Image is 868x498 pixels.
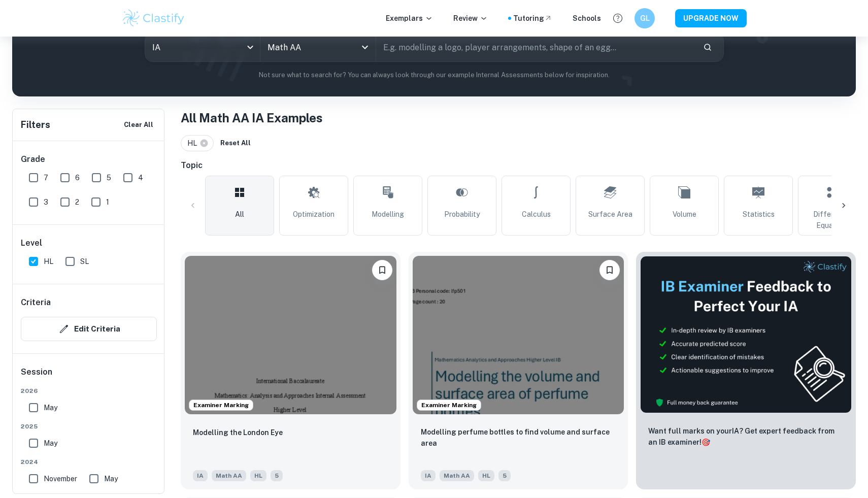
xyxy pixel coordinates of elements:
img: Math AA IA example thumbnail: Modelling the London Eye [185,256,396,414]
span: SL [80,256,89,267]
h6: Filters [21,118,50,132]
span: Math AA [212,470,246,481]
button: Clear All [121,117,156,132]
span: Statistics [743,209,775,220]
span: Examiner Marking [189,401,253,410]
a: Examiner MarkingBookmarkModelling perfume bottles to find volume and surface areaIAMath AAHL5 [409,252,628,489]
span: All [235,209,244,220]
span: Surface Area [588,209,632,220]
span: 🎯 [702,438,710,446]
button: Search [699,39,716,56]
span: 2026 [21,386,157,395]
input: E.g. modelling a logo, player arrangements, shape of an egg... [376,33,694,61]
a: Examiner MarkingBookmarkModelling the London EyeIAMath AAHL5 [181,252,400,489]
h6: GL [639,13,651,24]
span: May [44,402,57,413]
span: Optimization [293,209,335,220]
button: Bookmark [372,260,392,280]
p: Review [453,13,488,24]
h6: Topic [181,159,856,172]
span: 1 [106,196,109,208]
button: Reset All [218,136,253,151]
span: May [44,438,57,449]
span: 5 [498,470,511,481]
p: Modelling the London Eye [193,427,283,438]
a: Tutoring [513,13,552,24]
span: Modelling [372,209,404,220]
span: 7 [44,172,48,183]
span: Volume [673,209,696,220]
span: 5 [271,470,283,481]
button: Edit Criteria [21,317,157,341]
span: Calculus [522,209,551,220]
button: UPGRADE NOW [675,9,747,27]
span: Examiner Marking [417,401,481,410]
span: HL [478,470,494,481]
div: HL [181,135,214,151]
span: 4 [138,172,143,183]
span: HL [44,256,53,267]
span: May [104,473,118,484]
h6: Level [21,237,157,249]
img: Clastify logo [121,8,186,28]
span: HL [187,138,202,149]
span: 2025 [21,422,157,431]
h6: Grade [21,153,157,165]
h6: Session [21,366,157,386]
img: Thumbnail [640,256,852,413]
span: 5 [107,172,111,183]
p: Modelling perfume bottles to find volume and surface area [421,426,616,449]
h1: All Math AA IA Examples [181,109,856,127]
span: 2024 [21,457,157,467]
a: Schools [573,13,601,24]
span: Math AA [440,470,474,481]
span: Probability [444,209,480,220]
span: 2 [75,196,79,208]
span: Differential Equations [803,209,862,231]
span: HL [250,470,266,481]
a: ThumbnailWant full marks on yourIA? Get expert feedback from an IB examiner! [636,252,856,489]
div: IA [145,33,260,61]
span: November [44,473,77,484]
span: 3 [44,196,48,208]
p: Want full marks on your IA ? Get expert feedback from an IB examiner! [648,425,844,448]
img: Math AA IA example thumbnail: Modelling perfume bottles to find volume [413,256,624,414]
span: IA [421,470,436,481]
p: Exemplars [386,13,433,24]
button: GL [635,8,655,28]
button: Open [358,40,372,54]
button: Help and Feedback [609,10,626,27]
span: 6 [75,172,80,183]
p: Not sure what to search for? You can always look through our example Internal Assessments below f... [20,70,848,80]
button: Bookmark [599,260,620,280]
span: IA [193,470,208,481]
h6: Criteria [21,296,51,309]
